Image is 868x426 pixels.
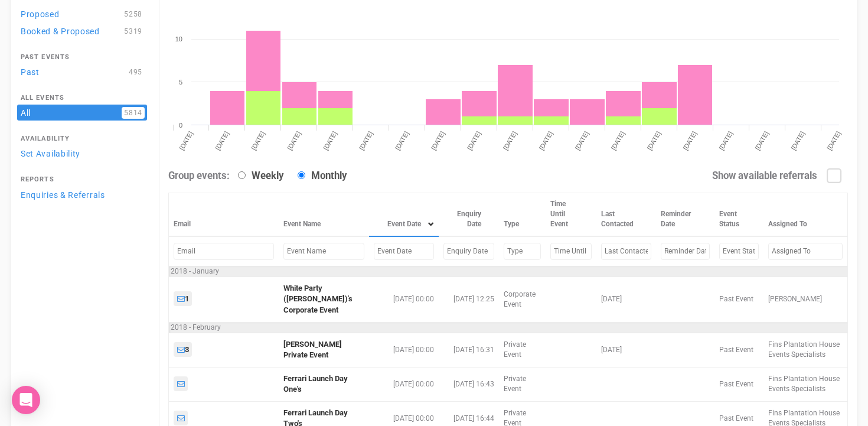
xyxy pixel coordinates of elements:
a: All5814 [17,105,147,121]
a: White Party ([PERSON_NAME])'s Corporate Event [283,284,353,314]
a: Set Availability [17,145,147,161]
tspan: 0 [179,122,182,129]
tspan: [DATE] [394,130,410,151]
tspan: [DATE] [538,130,554,151]
span: 495 [126,66,145,78]
a: Enquiries & Referrals [17,187,147,203]
td: [DATE] 16:43 [439,367,499,401]
td: Private Event [499,367,546,401]
span: 5319 [122,25,145,37]
input: Filter by Assigned To [768,243,843,260]
tspan: [DATE] [645,130,662,151]
h4: All Events [21,95,143,102]
span: 5258 [122,8,145,20]
a: 3 [174,342,192,357]
tspan: [DATE] [574,130,590,151]
th: Time Until Event [546,193,596,236]
td: Corporate Event [499,277,546,322]
td: [DATE] 00:00 [369,367,439,401]
tspan: [DATE] [502,130,518,151]
td: [DATE] [596,333,656,367]
th: Event Status [714,193,763,236]
td: [DATE] 00:00 [369,333,439,367]
tspan: [DATE] [717,130,734,151]
tspan: [DATE] [681,130,698,151]
strong: Show available referrals [712,170,817,181]
td: 2018 - January [169,266,848,277]
input: Monthly [298,171,305,179]
span: 5814 [122,107,145,119]
tspan: [DATE] [214,130,230,151]
a: [PERSON_NAME] Private Event [283,340,342,360]
td: Private Event [499,333,546,367]
tspan: [DATE] [789,130,806,151]
td: Fins Plantation House Events Specialists [763,333,848,367]
td: [PERSON_NAME] [763,277,848,322]
strong: Group events: [168,170,230,181]
a: Ferrari Launch Day One's [283,374,348,394]
th: Last Contacted [596,193,656,236]
a: Booked & Proposed5319 [17,23,147,39]
input: Filter by Email [174,243,274,260]
input: Filter by Event Date [374,243,434,260]
input: Filter by Event Name [283,243,364,260]
tspan: [DATE] [250,130,266,151]
th: Email [169,193,279,236]
td: [DATE] 12:25 [439,277,499,322]
tspan: [DATE] [466,130,482,151]
tspan: [DATE] [825,130,842,151]
input: Filter by Enquiry Date [443,243,494,260]
th: Reminder Date [656,193,714,236]
td: Past Event [714,277,763,322]
td: Past Event [714,367,763,401]
tspan: [DATE] [610,130,626,151]
a: 1 [174,291,192,306]
input: Filter by Event Status [719,243,759,260]
a: Past495 [17,64,147,80]
tspan: 10 [175,35,182,43]
div: Open Intercom Messenger [12,386,40,414]
input: Filter by Reminder Date [661,243,709,260]
label: Monthly [292,169,347,183]
tspan: [DATE] [358,130,374,151]
th: Enquiry Date [439,193,499,236]
th: Type [499,193,546,236]
input: Filter by Time Until Event [550,243,592,260]
h4: Past Events [21,54,143,61]
tspan: [DATE] [178,130,194,151]
input: Weekly [238,171,246,179]
tspan: 5 [179,79,182,86]
h4: Availability [21,135,143,142]
td: 2018 - February [169,322,848,333]
th: Assigned To [763,193,848,236]
input: Filter by Type [504,243,541,260]
label: Weekly [232,169,283,183]
th: Event Name [279,193,369,236]
a: Proposed5258 [17,6,147,22]
tspan: [DATE] [286,130,302,151]
td: [DATE] [596,277,656,322]
td: Fins Plantation House Events Specialists [763,367,848,401]
td: Past Event [714,333,763,367]
th: Event Date [369,193,439,236]
td: [DATE] 00:00 [369,277,439,322]
tspan: [DATE] [322,130,338,151]
tspan: [DATE] [430,130,446,151]
td: [DATE] 16:31 [439,333,499,367]
tspan: [DATE] [753,130,770,151]
h4: Reports [21,176,143,183]
input: Filter by Last Contacted [601,243,651,260]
